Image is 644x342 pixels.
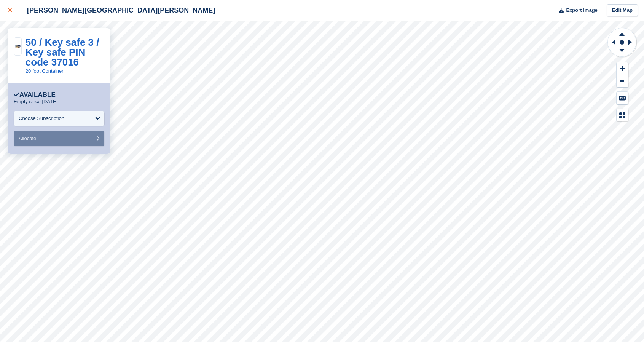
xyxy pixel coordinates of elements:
[554,4,598,17] button: Export Image
[617,109,628,121] button: Map Legend
[19,136,36,141] span: Allocate
[26,37,99,68] a: 50 / Key safe 3 / Key safe PIN code 37016
[14,99,57,105] p: Empty since [DATE]
[617,92,628,104] button: Keyboard Shortcuts
[14,131,104,146] button: Allocate
[20,6,215,15] div: [PERSON_NAME][GEOGRAPHIC_DATA][PERSON_NAME]
[14,91,56,99] div: Available
[617,75,628,88] button: Zoom Out
[607,4,638,17] a: Edit Map
[26,68,64,74] a: 20 foot Container
[617,62,628,75] button: Zoom In
[19,115,64,122] div: Choose Subscription
[14,44,21,49] img: 20-ft-container.jpg
[566,6,597,14] span: Export Image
